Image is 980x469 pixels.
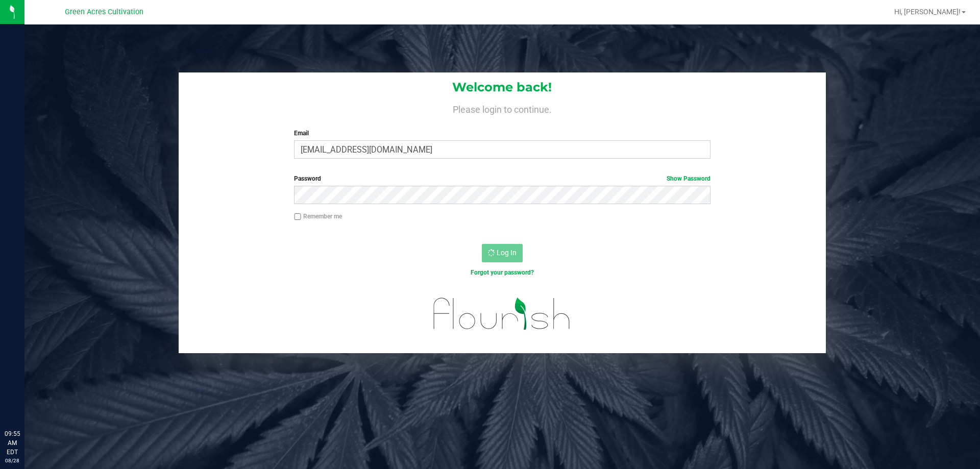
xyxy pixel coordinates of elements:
[894,8,961,16] span: Hi, [PERSON_NAME]!
[482,244,523,262] button: Log In
[294,129,710,138] label: Email
[179,102,826,114] h4: Please login to continue.
[294,175,321,182] span: Password
[497,249,517,257] span: Log In
[294,213,301,220] input: Remember me
[65,8,143,16] span: Green Acres Cultivation
[179,81,826,94] h1: Welcome back!
[667,175,710,182] a: Show Password
[421,288,583,340] img: flourish_logo.svg
[471,269,534,276] a: Forgot your password?
[294,212,342,221] label: Remember me
[5,457,20,464] p: 08/28
[5,429,20,457] p: 09:55 AM EDT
